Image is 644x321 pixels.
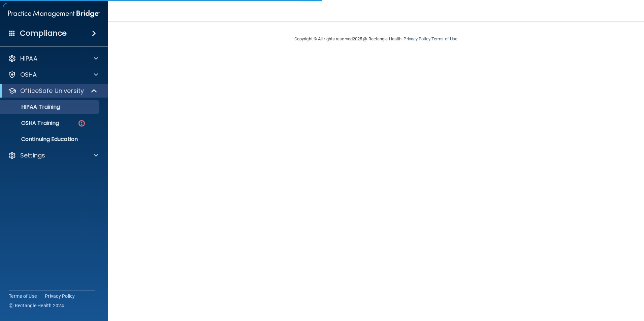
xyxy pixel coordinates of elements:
p: OSHA Training [4,120,59,127]
a: Settings [8,151,98,159]
div: Copyright © All rights reserved 2025 @ Rectangle Health | | [253,28,499,50]
p: OfficeSafe University [20,87,84,95]
p: HIPAA Training [4,104,60,110]
span: Ⓒ Rectangle Health 2024 [9,302,64,309]
img: PMB logo [8,7,100,21]
p: HIPAA [20,55,37,63]
img: danger-circle.6113f641.png [77,119,86,128]
p: OSHA [20,71,37,79]
h4: Compliance [20,29,67,38]
a: Privacy Policy [404,36,430,41]
a: OSHA [8,71,98,79]
a: OfficeSafe University [8,87,98,95]
p: Continuing Education [4,136,96,143]
p: Settings [20,151,45,159]
a: Terms of Use [431,36,457,41]
a: HIPAA [8,55,98,63]
a: Terms of Use [9,293,37,299]
a: Privacy Policy [45,293,75,299]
